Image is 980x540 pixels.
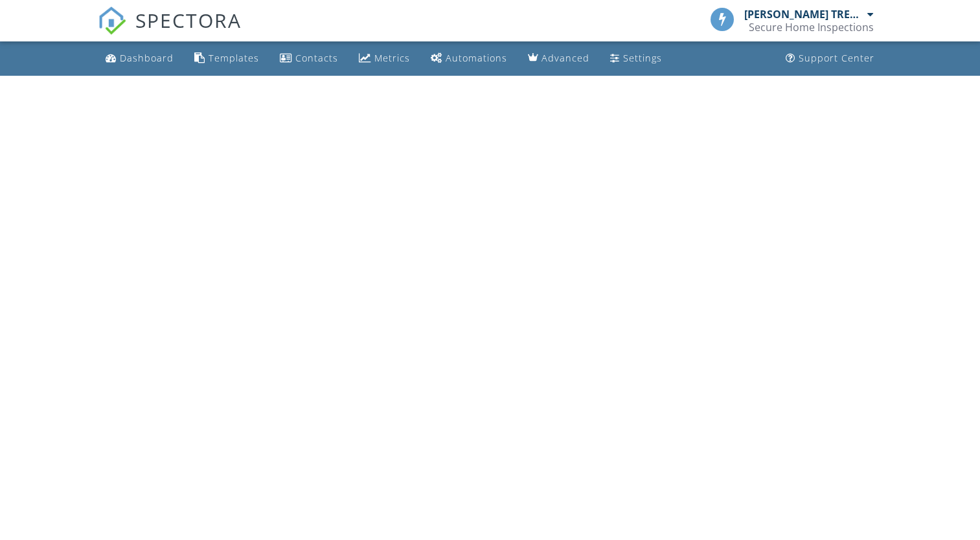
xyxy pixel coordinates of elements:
[98,6,126,35] img: The Best Home Inspection Software - Spectora
[275,47,343,71] a: Contacts
[605,47,667,71] a: Settings
[541,52,589,64] div: Advanced
[135,6,242,34] span: SPECTORA
[523,47,595,71] a: Advanced
[189,47,264,71] a: Templates
[781,47,880,71] a: Support Center
[120,52,174,64] div: Dashboard
[749,21,874,34] div: Secure Home Inspections
[98,17,242,45] a: SPECTORA
[100,47,179,71] a: Dashboard
[799,52,874,64] div: Support Center
[623,52,662,64] div: Settings
[295,52,338,64] div: Contacts
[426,47,512,71] a: Automations (Basic)
[374,52,410,64] div: Metrics
[354,47,415,71] a: Metrics
[209,52,259,64] div: Templates
[744,8,864,21] div: [PERSON_NAME] TREC #21811
[446,52,507,64] div: Automations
